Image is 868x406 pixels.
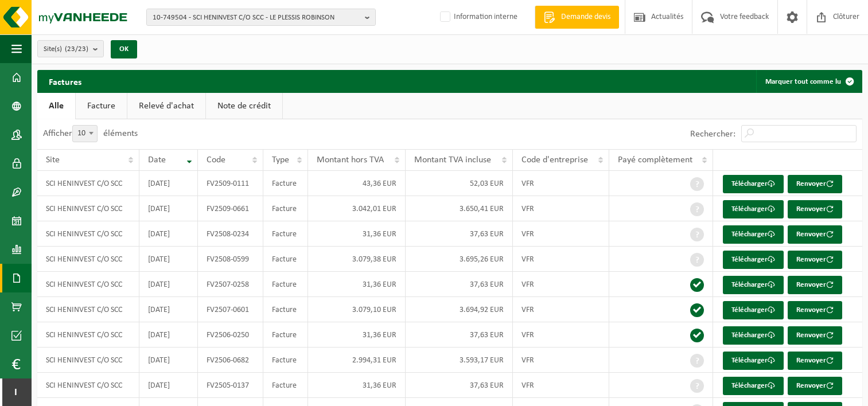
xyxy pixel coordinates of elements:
td: 43,36 EUR [308,171,406,196]
span: 10 [72,125,98,142]
h2: Factures [37,70,93,92]
td: Facture [263,348,308,373]
button: Renvoyer [788,326,842,345]
td: [DATE] [139,171,198,196]
td: SCI HENINVEST C/O SCC [37,297,139,322]
button: Renvoyer [788,276,842,294]
a: Demande devis [535,6,619,29]
td: SCI HENINVEST C/O SCC [37,171,139,196]
td: VFR [513,272,609,297]
td: [DATE] [139,348,198,373]
td: 3.695,26 EUR [406,247,513,272]
td: 3.593,17 EUR [406,348,513,373]
td: Facture [263,373,308,398]
span: Code [207,155,225,165]
a: Télécharger [723,301,784,319]
td: FV2508-0599 [198,247,263,272]
button: Renvoyer [788,352,842,370]
a: Télécharger [723,352,784,370]
button: Renvoyer [788,251,842,269]
td: SCI HENINVEST C/O SCC [37,221,139,247]
span: Date [148,155,166,165]
td: Facture [263,247,308,272]
td: Facture [263,196,308,221]
td: 52,03 EUR [406,171,513,196]
td: FV2505-0137 [198,373,263,398]
span: Site [46,155,60,165]
td: VFR [513,297,609,322]
td: 3.042,01 EUR [308,196,406,221]
td: VFR [513,221,609,247]
a: Alle [37,93,75,119]
td: 37,63 EUR [406,272,513,297]
td: 3.694,92 EUR [406,297,513,322]
td: FV2507-0258 [198,272,263,297]
td: [DATE] [139,322,198,348]
td: SCI HENINVEST C/O SCC [37,348,139,373]
td: 37,63 EUR [406,221,513,247]
td: Facture [263,297,308,322]
button: Renvoyer [788,200,842,218]
td: [DATE] [139,373,198,398]
button: Site(s)(23/23) [37,40,104,57]
td: 31,36 EUR [308,221,406,247]
button: Renvoyer [788,175,842,193]
a: Note de crédit [206,93,282,119]
td: FV2509-0111 [198,171,263,196]
td: VFR [513,322,609,348]
td: SCI HENINVEST C/O SCC [37,373,139,398]
td: VFR [513,171,609,196]
span: 10-749504 - SCI HENINVEST C/O SCC - LE PLESSIS ROBINSON [153,9,360,26]
button: Marquer tout comme lu [756,70,861,93]
td: SCI HENINVEST C/O SCC [37,247,139,272]
td: 31,36 EUR [308,322,406,348]
td: Facture [263,322,308,348]
count: (23/23) [65,45,88,53]
td: VFR [513,247,609,272]
a: Télécharger [723,175,784,193]
span: Code d'entreprise [521,155,588,165]
td: VFR [513,196,609,221]
button: Renvoyer [788,377,842,395]
td: FV2507-0601 [198,297,263,322]
td: SCI HENINVEST C/O SCC [37,196,139,221]
label: Afficher éléments [43,129,138,138]
button: Renvoyer [788,225,842,244]
td: [DATE] [139,297,198,322]
a: Relevé d'achat [127,93,205,119]
button: 10-749504 - SCI HENINVEST C/O SCC - LE PLESSIS ROBINSON [146,9,376,26]
span: Payé complètement [618,155,692,165]
td: [DATE] [139,272,198,297]
td: 3.650,41 EUR [406,196,513,221]
a: Télécharger [723,225,784,244]
button: OK [111,40,137,58]
a: Télécharger [723,276,784,294]
td: FV2509-0661 [198,196,263,221]
td: VFR [513,373,609,398]
td: SCI HENINVEST C/O SCC [37,322,139,348]
a: Télécharger [723,251,784,269]
a: Télécharger [723,200,784,218]
a: Facture [76,93,127,119]
span: Demande devis [558,11,613,23]
span: Montant TVA incluse [414,155,491,165]
span: Type [272,155,289,165]
td: FV2506-0250 [198,322,263,348]
a: Télécharger [723,377,784,395]
td: SCI HENINVEST C/O SCC [37,272,139,297]
td: [DATE] [139,247,198,272]
td: 3.079,38 EUR [308,247,406,272]
td: 3.079,10 EUR [308,297,406,322]
td: FV2508-0234 [198,221,263,247]
span: 10 [73,126,97,142]
span: Montant hors TVA [317,155,384,165]
td: 2.994,31 EUR [308,348,406,373]
td: 31,36 EUR [308,373,406,398]
td: [DATE] [139,221,198,247]
td: FV2506-0682 [198,348,263,373]
td: VFR [513,348,609,373]
label: Rechercher: [690,130,735,139]
td: Facture [263,221,308,247]
span: Site(s) [44,41,88,58]
td: 37,63 EUR [406,322,513,348]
